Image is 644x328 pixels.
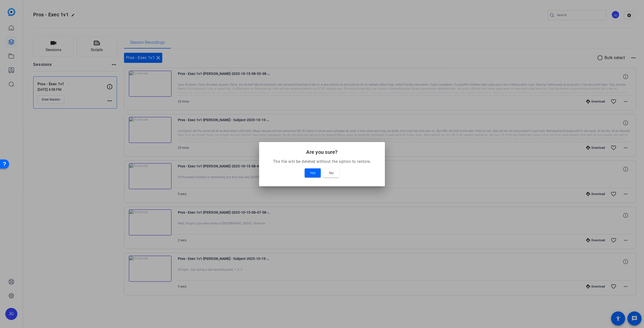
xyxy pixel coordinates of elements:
span: No [329,170,334,176]
button: Yes [305,168,321,177]
h2: Are you sure? [265,148,379,156]
button: No [323,168,339,177]
span: Yes [310,170,315,176]
p: The file will be deleted without the option to restore. [265,159,379,165]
